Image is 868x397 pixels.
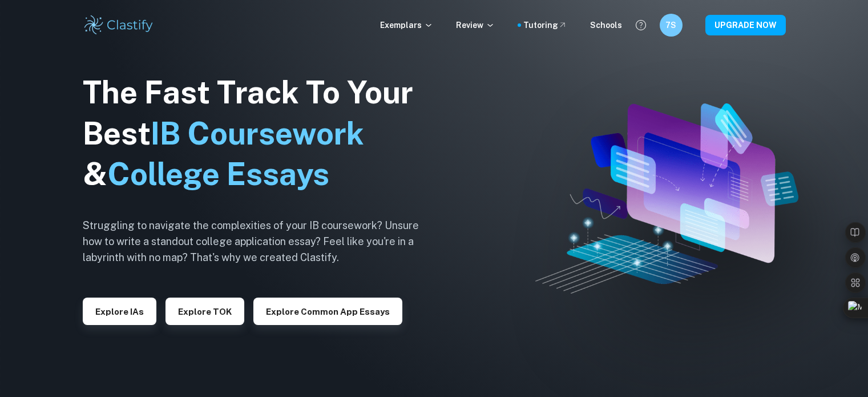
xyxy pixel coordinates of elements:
[107,156,329,192] span: College Essays
[83,72,437,195] h1: The Fast Track To Your Best &
[83,298,156,325] button: Explore IAs
[83,218,437,266] h6: Struggling to navigate the complexities of your IB coursework? Unsure how to write a standout col...
[631,15,651,35] button: Help and Feedback
[590,19,622,31] a: Schools
[253,306,402,316] a: Explore Common App essays
[83,14,155,37] img: Clastify logo
[664,19,677,31] h6: 7S
[523,19,567,31] a: Tutoring
[660,14,683,37] button: 7S
[253,298,402,325] button: Explore Common App essays
[456,19,495,31] p: Review
[535,103,798,294] img: Clastify hero
[165,306,244,316] a: Explore TOK
[380,19,433,31] p: Exemplars
[83,306,156,316] a: Explore IAs
[705,15,786,35] button: UPGRADE NOW
[151,115,364,151] span: IB Coursework
[165,298,244,325] button: Explore TOK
